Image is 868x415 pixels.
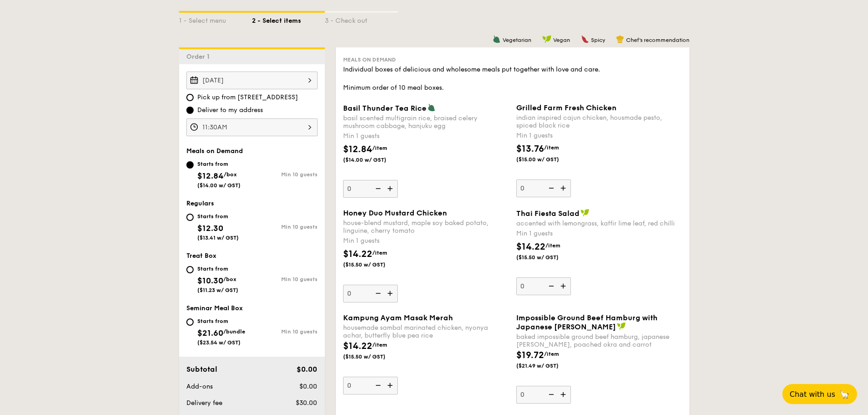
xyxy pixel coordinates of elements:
img: icon-add.58712e84.svg [557,277,571,295]
input: Starts from$12.30($13.41 w/ GST)Min 10 guests [186,214,194,221]
img: icon-reduce.1d2dbef1.svg [370,377,384,394]
span: /item [544,351,559,357]
span: Thai Fiesta Salad [516,209,580,218]
img: icon-reduce.1d2dbef1.svg [544,386,557,403]
img: icon-chef-hat.a58ddaea.svg [616,35,624,43]
img: icon-reduce.1d2dbef1.svg [370,180,384,197]
div: Min 1 guests [516,131,682,140]
span: ($15.50 w/ GST) [343,261,405,268]
div: Min 10 guests [252,171,318,178]
input: Deliver to my address [186,107,194,114]
span: $13.76 [516,143,544,154]
div: Min 1 guests [343,132,509,141]
span: Treat Box [186,252,216,260]
img: icon-add.58712e84.svg [384,285,398,302]
div: Min 1 guests [343,236,509,246]
span: /item [545,242,560,249]
span: /item [544,144,559,151]
span: $0.00 [299,383,317,390]
span: ($21.49 w/ GST) [516,362,578,369]
span: /box [224,171,237,178]
img: icon-add.58712e84.svg [557,386,571,403]
span: Seminar Meal Box [186,304,243,312]
span: Meals on Demand [186,147,243,155]
span: ($13.41 w/ GST) [197,235,239,241]
span: $12.30 [197,223,223,233]
div: Starts from [197,160,241,168]
img: icon-reduce.1d2dbef1.svg [370,285,384,302]
span: Grilled Farm Fresh Chicken [516,103,616,112]
span: /item [372,145,387,151]
span: /bundle [223,328,245,335]
span: Deliver to my address [197,106,263,115]
div: Individual boxes of delicious and wholesome meals put together with love and care. Minimum order ... [343,65,682,92]
span: /box [223,276,236,282]
span: ($23.54 w/ GST) [197,339,241,346]
div: baked impossible ground beef hamburg, japanese [PERSON_NAME], poached okra and carrot [516,333,682,348]
span: ($14.00 w/ GST) [343,156,405,164]
img: icon-reduce.1d2dbef1.svg [544,179,557,197]
span: $12.84 [343,144,372,155]
div: house-blend mustard, maple soy baked potato, linguine, cherry tomato [343,219,509,235]
div: 3 - Check out [325,13,398,26]
div: Starts from [197,318,245,325]
div: 2 - Select items [252,13,325,26]
img: icon-reduce.1d2dbef1.svg [544,277,557,295]
span: $10.30 [197,276,223,286]
span: ($14.00 w/ GST) [197,182,241,189]
span: /item [372,250,387,256]
img: icon-vegetarian.fe4039eb.svg [493,35,501,43]
img: icon-vegan.f8ff3823.svg [542,35,551,43]
div: Starts from [197,265,238,272]
span: Basil Thunder Tea Rice [343,104,426,113]
input: Starts from$12.84/box($14.00 w/ GST)Min 10 guests [186,161,194,169]
span: Kampung Ayam Masak Merah [343,313,453,322]
div: Min 1 guests [516,229,682,238]
input: Starts from$21.60/bundle($23.54 w/ GST)Min 10 guests [186,318,194,326]
span: $0.00 [297,365,317,374]
span: Chat with us [790,390,835,399]
img: icon-add.58712e84.svg [384,377,398,394]
div: housemade sambal marinated chicken, nyonya achar, butterfly blue pea rice [343,324,509,339]
span: Spicy [591,37,605,43]
img: icon-vegan.f8ff3823.svg [617,322,626,330]
span: Impossible Ground Beef Hamburg with Japanese [PERSON_NAME] [516,313,657,331]
span: Subtotal [186,365,217,374]
span: 🦙 [839,389,850,400]
div: indian inspired cajun chicken, housmade pesto, spiced black rice [516,114,682,129]
span: $21.60 [197,328,223,338]
input: Basil Thunder Tea Ricebasil scented multigrain rice, braised celery mushroom cabbage, hanjuku egg... [343,180,398,198]
input: Thai Fiesta Saladaccented with lemongrass, kaffir lime leaf, red chilliMin 1 guests$14.22/item($1... [516,277,571,295]
span: Pick up from [STREET_ADDRESS] [197,93,298,102]
img: icon-spicy.37a8142b.svg [581,35,589,43]
input: Kampung Ayam Masak Merahhousemade sambal marinated chicken, nyonya achar, butterfly blue pea rice... [343,377,398,395]
span: $12.84 [197,171,224,181]
span: Vegetarian [503,37,531,43]
input: Starts from$10.30/box($11.23 w/ GST)Min 10 guests [186,266,194,273]
input: Grilled Farm Fresh Chickenindian inspired cajun chicken, housmade pesto, spiced black riceMin 1 g... [516,179,571,197]
span: Order 1 [186,53,213,61]
span: $30.00 [296,399,317,407]
span: Meals on Demand [343,56,396,63]
input: Impossible Ground Beef Hamburg with Japanese [PERSON_NAME]baked impossible ground beef hamburg, j... [516,386,571,404]
button: Chat with us🦙 [782,384,857,404]
div: Min 10 guests [252,328,318,335]
input: Event date [186,72,318,89]
img: icon-add.58712e84.svg [384,180,398,197]
input: Honey Duo Mustard Chickenhouse-blend mustard, maple soy baked potato, linguine, cherry tomatoMin ... [343,285,398,302]
span: Delivery fee [186,399,222,407]
span: $19.72 [516,350,544,361]
span: Honey Duo Mustard Chicken [343,209,447,217]
img: icon-vegetarian.fe4039eb.svg [427,103,436,112]
img: icon-vegan.f8ff3823.svg [580,209,590,217]
span: Regulars [186,200,214,207]
div: Min 10 guests [252,276,318,282]
span: ($15.50 w/ GST) [343,353,405,360]
div: basil scented multigrain rice, braised celery mushroom cabbage, hanjuku egg [343,114,509,130]
input: Pick up from [STREET_ADDRESS] [186,94,194,101]
div: 1 - Select menu [179,13,252,26]
span: ($11.23 w/ GST) [197,287,238,293]
div: accented with lemongrass, kaffir lime leaf, red chilli [516,220,682,227]
span: ($15.50 w/ GST) [516,254,578,261]
span: /item [372,342,387,348]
